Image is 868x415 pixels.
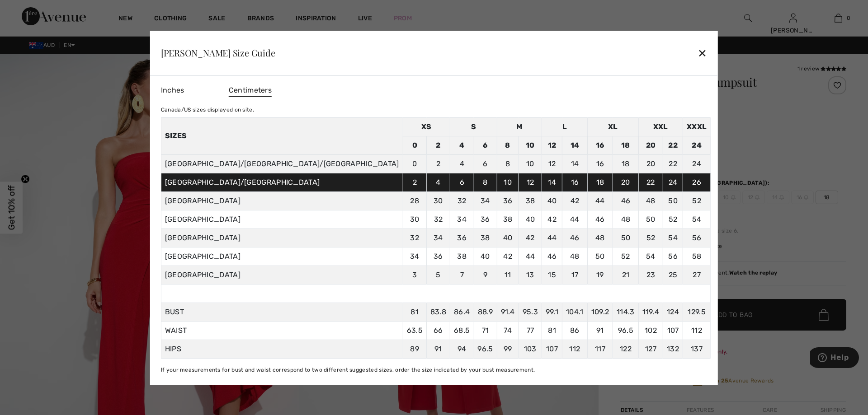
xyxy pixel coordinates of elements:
td: 20 [638,136,663,154]
th: Sizes [161,117,403,154]
td: 14 [562,154,588,173]
td: 34 [450,210,474,228]
td: L [542,117,587,136]
td: 48 [638,191,663,210]
span: 91.4 [501,308,515,316]
td: 20 [638,154,663,173]
div: [PERSON_NAME] Size Guide [161,48,275,57]
td: 52 [613,247,639,266]
span: 103 [524,345,537,353]
td: 38 [450,247,474,266]
td: 12 [519,173,542,191]
td: WAIST [161,321,403,340]
td: 11 [497,266,519,284]
td: 56 [663,247,683,266]
span: 88.9 [478,308,493,316]
td: 12 [542,136,562,154]
td: 12 [542,154,562,173]
td: [GEOGRAPHIC_DATA]/[GEOGRAPHIC_DATA]/[GEOGRAPHIC_DATA] [161,154,403,173]
span: 96.5 [477,345,493,353]
td: 36 [450,228,474,247]
td: 36 [474,210,497,228]
td: 16 [562,173,588,191]
td: 52 [663,210,683,228]
td: 44 [519,247,542,266]
td: 50 [663,191,683,210]
td: 38 [474,228,497,247]
td: 42 [519,228,542,247]
div: ✕ [698,43,707,62]
td: 14 [562,136,588,154]
span: 104.1 [566,308,584,316]
td: 46 [587,210,613,228]
td: 38 [519,191,542,210]
td: M [497,117,542,136]
td: 26 [683,173,711,191]
span: 122 [620,345,632,353]
td: 42 [497,247,519,266]
div: Canada/US sizes displayed on site. [161,106,711,114]
td: [GEOGRAPHIC_DATA] [161,247,403,266]
td: [GEOGRAPHIC_DATA]/[GEOGRAPHIC_DATA] [161,173,403,191]
span: 112 [691,326,702,335]
span: Help [20,6,39,14]
td: 58 [683,247,711,266]
span: 95.3 [523,308,538,316]
td: XXL [638,117,683,136]
span: 132 [667,345,679,353]
td: [GEOGRAPHIC_DATA] [161,266,403,284]
td: 24 [683,136,711,154]
td: 48 [562,247,588,266]
span: 94 [458,345,467,353]
span: 114.3 [617,308,635,316]
td: 6 [474,154,497,173]
td: 4 [450,154,474,173]
td: 34 [426,228,450,247]
td: 40 [497,228,519,247]
span: 81 [548,326,556,335]
span: Centimeters [229,85,272,97]
td: 38 [497,210,519,228]
td: 6 [450,173,474,191]
td: 3 [403,266,426,284]
td: 27 [683,266,711,284]
td: 13 [519,266,542,284]
span: 109.2 [591,308,609,316]
span: 124 [667,308,679,316]
span: 86.4 [454,308,470,316]
td: 54 [638,247,663,266]
span: 63.5 [407,326,423,335]
td: HIPS [161,340,403,358]
span: 74 [504,326,512,335]
td: 8 [497,154,519,173]
td: XS [403,117,450,136]
td: 52 [683,191,711,210]
td: XL [587,117,638,136]
td: 22 [663,154,683,173]
td: 42 [562,191,588,210]
td: S [450,117,497,136]
span: 107 [667,326,679,335]
td: 36 [426,247,450,266]
td: 9 [474,266,497,284]
span: 83.8 [430,308,446,316]
td: 2 [426,136,450,154]
td: 19 [587,266,613,284]
span: 102 [645,326,657,335]
td: [GEOGRAPHIC_DATA] [161,191,403,210]
td: 40 [519,210,542,228]
td: 46 [542,247,562,266]
td: 10 [519,154,542,173]
td: 14 [542,173,562,191]
td: 32 [450,191,474,210]
td: 18 [613,154,639,173]
span: 117 [595,345,605,353]
td: XXXL [683,117,711,136]
td: 48 [587,228,613,247]
td: 56 [683,228,711,247]
span: 68.5 [454,326,470,335]
td: 30 [426,191,450,210]
td: 42 [542,210,562,228]
td: 34 [474,191,497,210]
span: 81 [410,308,419,316]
